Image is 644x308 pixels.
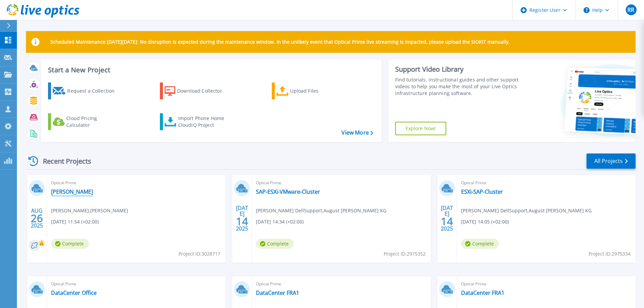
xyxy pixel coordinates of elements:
span: 26 [31,215,43,221]
h3: Start a New Project [48,66,373,74]
a: View More [341,129,373,136]
div: Import Phone Home CloudIQ Project [178,115,231,128]
span: [PERSON_NAME] , [PERSON_NAME] [51,207,128,214]
div: Find tutorials, instructional guides and other support videos to help you make the most of your L... [395,76,521,97]
span: Project ID: 2975352 [384,250,426,258]
span: [DATE] 11:54 (+02:00) [51,218,99,226]
a: Download Collector [160,82,235,99]
p: Scheduled Maintenance [DATE][DATE]: No disruption is expected during the maintenance window. In t... [50,39,510,45]
span: Complete [51,239,89,249]
span: Optical Prime [461,179,631,187]
span: [PERSON_NAME] DellSupport , August [PERSON_NAME] KG [461,207,592,214]
span: [DATE] 14:05 (+02:00) [461,218,509,226]
div: [DATE] 2025 [440,206,453,231]
span: Optical Prime [461,280,631,288]
a: DataCenter FRA1 [461,289,504,296]
div: Cloud Pricing Calculator [66,115,120,128]
a: SAP-ESXi-VMware-Cluster [256,188,320,195]
div: Recent Projects [26,153,100,169]
span: Optical Prime [51,179,221,187]
span: [DATE] 14:34 (+02:00) [256,218,304,226]
a: All Projects [587,153,636,169]
a: ESXi-SAP-Cluster [461,188,503,195]
div: AUG 2025 [30,206,43,231]
span: RR [627,7,634,13]
a: Request a Collection [48,82,123,99]
span: [PERSON_NAME] DellSupport , August [PERSON_NAME] KG [256,207,386,214]
span: Optical Prime [256,179,426,187]
div: Download Collector [177,84,231,98]
span: Project ID: 2975334 [589,250,630,258]
a: Cloud Pricing Calculator [48,113,123,130]
span: Complete [461,239,499,249]
span: Optical Prime [51,280,221,288]
a: DataCenter FRA1 [256,289,299,296]
a: DataCenter Office [51,289,97,296]
div: [DATE] 2025 [236,206,248,231]
div: Support Video Library [395,65,521,74]
span: 14 [441,218,453,224]
a: [PERSON_NAME] [51,188,93,195]
span: Optical Prime [256,280,426,288]
a: Upload Files [272,82,347,99]
div: Upload Files [290,84,344,98]
span: Project ID: 3028717 [178,250,220,258]
span: 14 [236,218,248,224]
div: Request a Collection [67,84,121,98]
span: Complete [256,239,294,249]
a: Explore Now! [395,122,447,135]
